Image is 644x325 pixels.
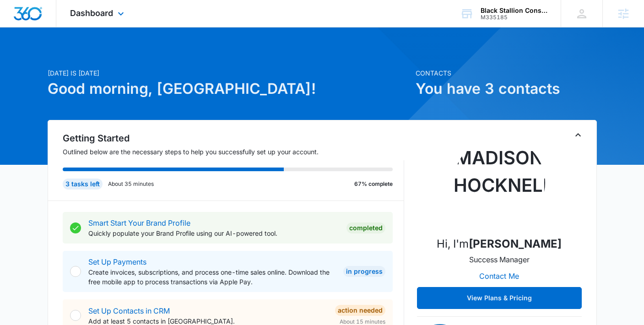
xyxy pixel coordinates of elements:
[26,15,45,22] div: v 4.0.25
[354,180,393,188] p: 67% complete
[469,237,562,250] strong: [PERSON_NAME]
[88,218,190,227] a: Smart Start Your Brand Profile
[88,267,336,287] p: Create invoices, subscriptions, and process one-time sales online. Download the free mobile app t...
[63,147,404,157] p: Outlined below are the necessary steps to help you successfully set up your account.
[454,137,545,228] img: Madison Hocknell
[573,130,584,141] button: Toggle Collapse
[469,254,530,265] p: Success Manager
[416,68,597,78] p: Contacts
[88,228,339,238] p: Quickly populate your Brand Profile using our AI-powered tool.
[343,266,385,277] div: In Progress
[25,53,32,60] img: tab_domain_overview_orange.svg
[48,78,410,100] h1: Good morning, [GEOGRAPHIC_DATA]!
[108,180,154,188] p: About 35 minutes
[70,8,113,18] span: Dashboard
[15,15,22,22] img: logo_orange.svg
[48,68,410,78] p: [DATE] is [DATE]
[88,306,170,315] a: Set Up Contacts in CRM
[24,24,101,31] div: Domain: [DOMAIN_NAME]
[35,54,82,60] div: Domain Overview
[481,7,547,14] div: account name
[335,305,385,316] div: Action Needed
[63,131,404,145] h2: Getting Started
[481,14,547,21] div: account id
[101,54,154,60] div: Keywords by Traffic
[15,24,22,31] img: website_grey.svg
[88,257,146,266] a: Set Up Payments
[470,265,528,287] button: Contact Me
[417,287,582,309] button: View Plans & Pricing
[437,236,562,252] p: Hi, I'm
[91,53,98,60] img: tab_keywords_by_traffic_grey.svg
[63,179,103,190] div: 3 tasks left
[346,222,385,233] div: Completed
[416,78,597,100] h1: You have 3 contacts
